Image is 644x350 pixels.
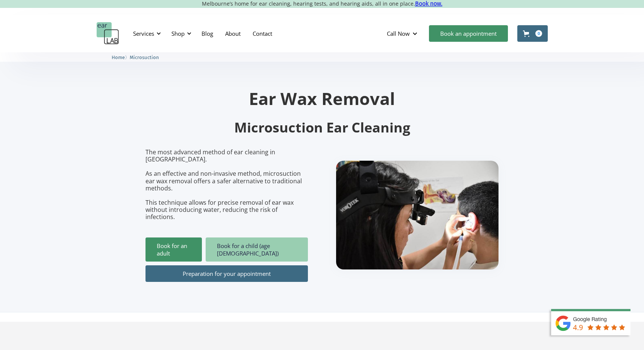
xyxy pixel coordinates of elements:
[129,22,163,45] div: Services
[219,23,247,44] a: About
[112,53,125,61] a: Home
[381,22,425,45] div: Call Now
[145,149,308,221] p: The most advanced method of ear cleaning in [GEOGRAPHIC_DATA]. As an effective and non-invasive m...
[112,53,130,61] li: 〉
[145,237,202,262] a: Book for an adult
[145,265,308,282] a: Preparation for your appointment
[387,30,410,37] div: Call Now
[133,30,154,37] div: Services
[171,30,185,37] div: Shop
[195,23,219,44] a: Blog
[429,25,508,42] a: Book an appointment
[336,161,499,269] img: boy getting ear checked.
[247,23,278,44] a: Contact
[130,53,159,61] a: Microsuction
[517,25,548,42] a: Open cart
[535,30,542,37] div: 0
[145,90,499,107] h1: Ear Wax Removal
[206,237,308,262] a: Book for a child (age [DEMOGRAPHIC_DATA])
[97,22,119,45] a: home
[167,22,194,45] div: Shop
[145,119,499,137] h2: Microsuction Ear Cleaning
[112,55,125,60] span: Home
[130,55,159,60] span: Microsuction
